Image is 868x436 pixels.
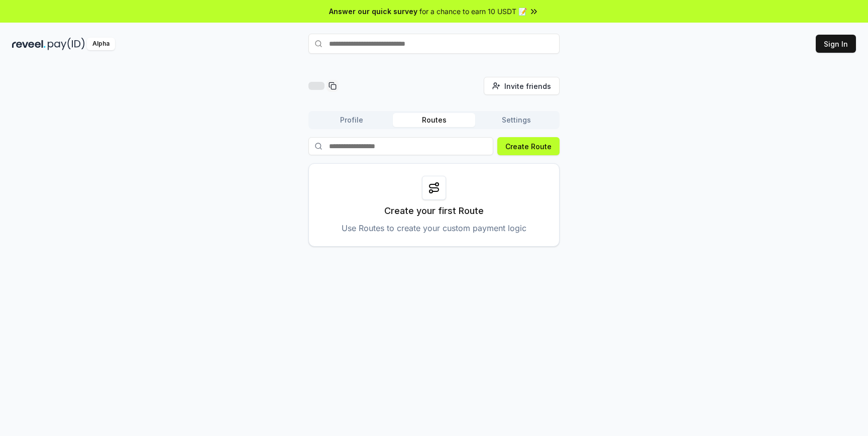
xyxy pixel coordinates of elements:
[384,204,484,218] p: Create your first Route
[87,38,115,50] div: Alpha
[12,38,46,50] img: reveel_dark
[484,77,560,95] button: Invite friends
[816,35,856,53] button: Sign In
[497,137,560,155] button: Create Route
[310,113,393,127] button: Profile
[329,6,417,17] span: Answer our quick survey
[393,113,475,127] button: Routes
[504,81,551,91] span: Invite friends
[475,113,558,127] button: Settings
[419,6,527,17] span: for a chance to earn 10 USDT 📝
[342,222,526,234] p: Use Routes to create your custom payment logic
[48,38,85,50] img: pay_id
